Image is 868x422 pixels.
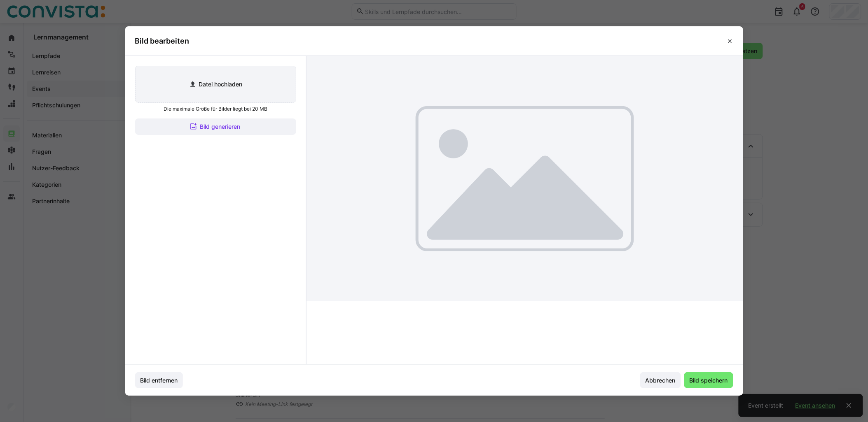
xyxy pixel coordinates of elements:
[306,56,743,301] img: image-placeholder.svg
[688,376,729,385] span: Bild speichern
[135,36,190,46] h3: Bild bearbeiten
[644,376,677,385] span: Abbrechen
[135,118,296,135] button: Bild generieren
[139,376,179,385] span: Bild entfernen
[164,106,267,112] span: Die maximale Größe für Bilder liegt bei 20 MB
[684,372,733,389] button: Bild speichern
[199,123,241,131] span: Bild generieren
[640,372,681,389] button: Abbrechen
[135,372,183,389] button: Bild entfernen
